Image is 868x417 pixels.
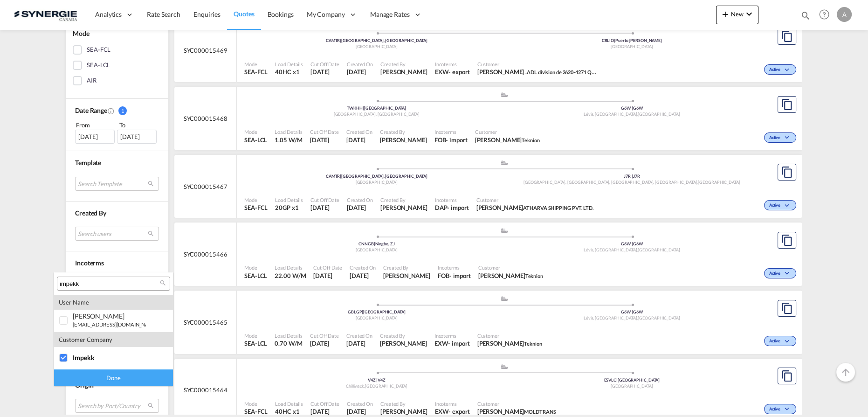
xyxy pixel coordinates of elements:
[54,369,173,386] div: Done
[54,295,173,310] div: user name
[159,279,166,286] md-icon: icon-magnify
[73,354,95,361] span: impekk
[73,312,146,320] div: ira Kroo
[73,321,158,327] small: [EMAIL_ADDRESS][DOMAIN_NAME]
[60,280,160,288] input: Search Customer Details
[54,332,173,347] div: customer company
[73,354,146,361] div: <span class="highlightedText">impekk</span>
